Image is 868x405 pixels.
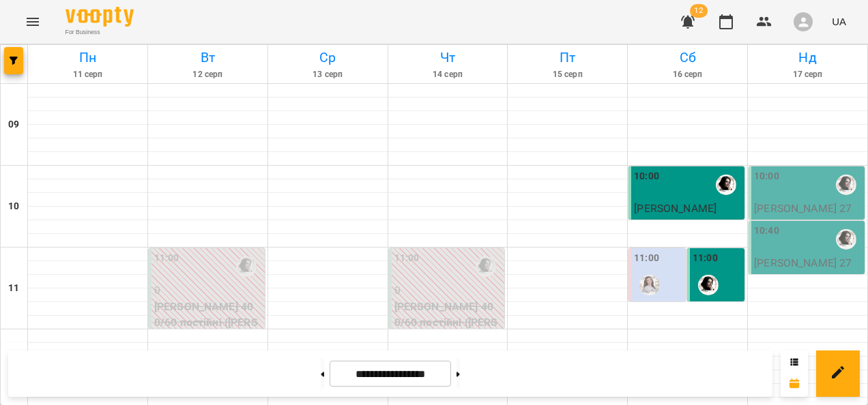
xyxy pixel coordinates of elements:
[510,68,625,81] h6: 15 серп
[394,251,420,266] label: 11:00
[154,282,262,299] p: 0
[394,299,502,347] p: [PERSON_NAME] 400/60 постійні ([PERSON_NAME])
[836,229,856,250] img: Аліна
[390,68,506,81] h6: 14 серп
[832,14,846,29] span: UA
[8,281,19,296] h6: 11
[154,299,262,347] p: [PERSON_NAME] 400/60 постійні ([PERSON_NAME])
[634,169,659,184] label: 10:00
[754,200,862,249] p: [PERSON_NAME] 270/40 постійні - [PERSON_NAME]
[754,224,779,239] label: 10:40
[394,282,502,299] p: 0
[698,275,719,295] img: Аліна
[750,47,865,68] h6: Нд
[8,117,19,132] h6: 09
[630,68,745,81] h6: 16 серп
[836,175,856,195] img: Аліна
[390,47,506,68] h6: Чт
[754,169,779,184] label: 10:00
[639,275,660,295] img: Наталя
[510,47,625,68] h6: Пт
[30,47,145,68] h6: Пн
[754,255,862,303] p: [PERSON_NAME] 270/40 постійні - [PERSON_NAME]
[750,68,865,81] h6: 17 серп
[150,68,265,81] h6: 12 серп
[8,199,19,214] h6: 10
[66,7,134,27] img: Voopty Logo
[150,47,265,68] h6: Вт
[634,202,717,215] span: [PERSON_NAME]
[634,217,742,249] p: [PERSON_NAME] 270/40 постійні
[476,256,496,277] img: Аліна
[634,251,659,266] label: 11:00
[154,251,179,266] label: 11:00
[826,9,852,34] button: UA
[236,256,257,277] img: Аліна
[270,68,386,81] h6: 13 серп
[30,68,145,81] h6: 11 серп
[66,28,134,37] span: For Business
[16,5,49,38] button: Menu
[690,4,708,18] span: 12
[716,175,736,195] img: Аліна
[630,47,745,68] h6: Сб
[270,47,386,68] h6: Ср
[693,251,718,266] label: 11:00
